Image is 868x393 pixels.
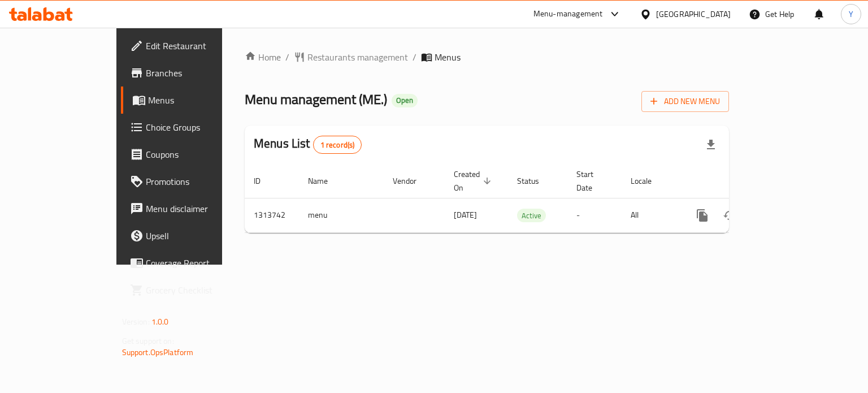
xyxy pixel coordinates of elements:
[146,202,253,215] span: Menu disclaimer
[689,202,716,229] button: more
[146,120,253,134] span: Choice Groups
[122,314,150,329] span: Version:
[392,96,418,105] span: Open
[121,249,262,277] a: Coverage Report
[641,91,729,112] button: Add New Menu
[121,32,262,59] a: Edit Restaurant
[122,345,194,360] a: Support.OpsPlatform
[146,39,253,53] span: Edit Restaurant
[314,140,362,150] span: 1 record(s)
[631,174,666,188] span: Locale
[121,87,262,114] a: Menus
[146,148,253,161] span: Coupons
[517,209,546,222] span: Active
[413,50,416,64] li: /
[146,256,253,270] span: Coverage Report
[294,50,408,64] a: Restaurants management
[245,50,281,64] a: Home
[146,66,253,80] span: Branches
[299,198,384,232] td: menu
[121,141,262,168] a: Coupons
[567,198,622,232] td: -
[622,198,680,232] td: All
[308,174,342,188] span: Name
[393,174,431,188] span: Vendor
[849,8,853,20] span: Y
[146,229,253,243] span: Upsell
[254,135,362,154] h2: Menus List
[254,174,275,188] span: ID
[245,87,387,112] span: Menu management ( ME. )
[121,114,262,141] a: Choice Groups
[576,167,608,195] span: Start Date
[392,94,418,107] div: Open
[151,314,169,329] span: 1.0.0
[146,175,253,188] span: Promotions
[533,7,603,21] div: Menu-management
[716,202,743,229] button: Change Status
[656,8,731,20] div: [GEOGRAPHIC_DATA]
[146,283,253,297] span: Grocery Checklist
[680,164,806,198] th: Actions
[148,93,253,107] span: Menus
[307,50,408,64] span: Restaurants management
[121,195,262,222] a: Menu disclaimer
[245,198,299,232] td: 1313742
[517,209,546,222] div: Active
[697,131,724,158] div: Export file
[650,94,720,109] span: Add New Menu
[454,208,477,222] span: [DATE]
[121,168,262,195] a: Promotions
[285,50,289,64] li: /
[245,164,806,233] table: enhanced table
[121,277,262,304] a: Grocery Checklist
[122,334,174,348] span: Get support on:
[313,136,362,154] div: Total records count
[454,167,494,195] span: Created On
[517,174,554,188] span: Status
[435,50,461,64] span: Menus
[121,222,262,249] a: Upsell
[121,59,262,87] a: Branches
[245,50,729,64] nav: breadcrumb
